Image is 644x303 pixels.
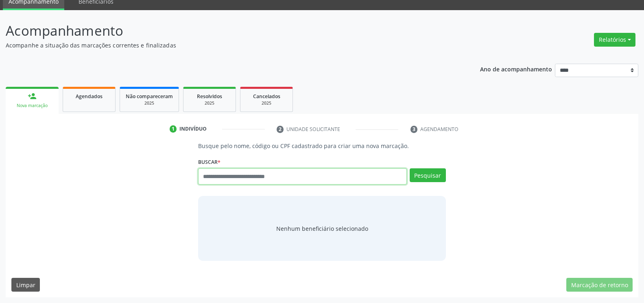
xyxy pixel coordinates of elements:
p: Acompanhamento [6,21,449,41]
span: Agendados [76,93,103,100]
span: Nenhum beneficiário selecionado [276,224,368,233]
span: Não compareceram [126,93,173,100]
button: Limpar [11,278,40,292]
span: Cancelados [253,93,280,100]
div: 2025 [246,100,287,106]
div: 2025 [126,100,173,106]
button: Pesquisar [410,168,446,182]
div: 2025 [189,100,230,106]
div: 1 [170,125,177,133]
div: Nova marcação [11,103,53,109]
p: Acompanhe a situação das marcações correntes e finalizadas [6,41,449,49]
label: Buscar [198,156,220,168]
div: person_add [28,92,37,101]
button: Relatórios [594,33,635,47]
p: Busque pelo nome, código ou CPF cadastrado para criar uma nova marcação. [198,142,445,150]
span: Resolvidos [197,93,222,100]
button: Marcação de retorno [566,278,633,292]
div: Indivíduo [179,125,207,133]
p: Ano de acompanhamento [480,64,552,74]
